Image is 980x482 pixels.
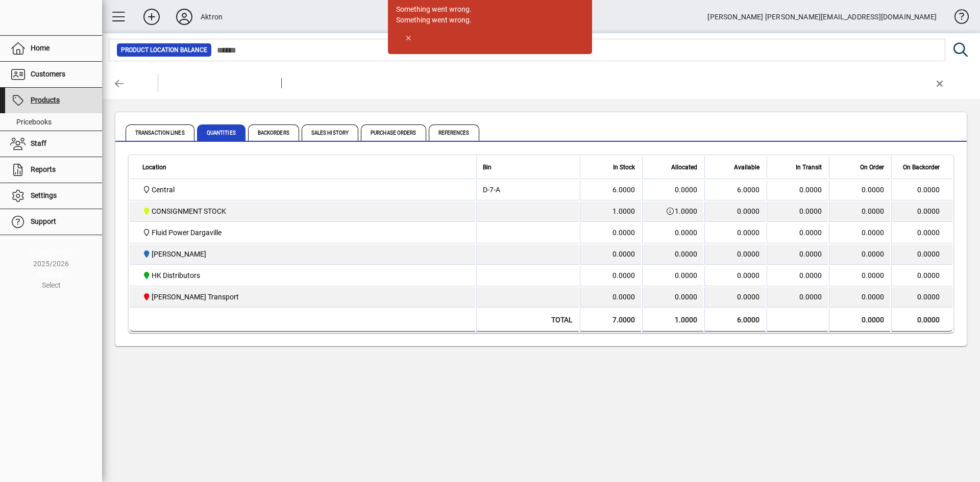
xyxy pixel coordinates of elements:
[868,74,912,91] span: View Product
[158,74,219,91] div: Enquiry
[580,309,641,332] td: 7.0000
[799,271,822,280] span: 0.0000
[31,44,50,52] span: Home
[580,287,641,308] td: 0.0000
[866,73,915,92] button: View Product
[31,191,57,199] span: Settings
[248,124,299,141] span: Backorders
[862,293,884,301] span: 0.0000
[152,186,175,194] span: Central
[903,164,940,171] span: On Backorder
[580,266,641,286] td: 0.0000
[891,244,952,265] td: 0.0000
[642,309,703,332] td: 1.0000
[891,180,952,200] td: 0.0000
[799,207,822,215] span: 0.0000
[476,180,579,200] td: D-7-A
[5,183,102,209] a: Settings
[862,207,884,215] span: 0.0000
[5,113,102,131] a: Pricebooks
[5,36,102,61] a: Home
[675,293,697,301] span: 0.0000
[675,250,697,258] span: 0.0000
[931,73,972,92] button: Close
[862,271,884,280] span: 0.0000
[152,250,206,258] span: [PERSON_NAME]
[675,229,697,237] span: 0.0000
[891,201,952,222] td: 0.0000
[891,287,952,308] td: 0.0000
[201,9,223,25] div: Aktron
[704,180,766,200] td: 6.0000
[862,250,884,258] span: 0.0000
[31,139,46,147] span: Staff
[947,2,967,35] a: Knowledge Base
[934,79,969,87] span: Close
[862,186,884,194] span: 0.0000
[197,124,246,141] span: Quantities
[483,164,492,171] span: Bin
[704,201,766,222] td: 0.0000
[5,131,102,157] a: Staff
[923,73,980,92] app-page-header-button: Close enquiry
[891,266,952,286] td: 0.0000
[5,157,102,183] a: Reports
[31,217,56,225] span: Support
[704,266,766,286] td: 0.0000
[675,186,697,194] span: 0.0000
[110,73,150,92] button: Back
[10,118,52,126] span: Pricebooks
[152,271,200,280] span: HK Distributors
[704,223,766,243] td: 0.0000
[704,309,766,332] td: 6.0000
[675,271,697,280] span: 0.0000
[796,164,822,171] span: In Transit
[142,229,222,237] span: Fluid Power Dargaville
[142,164,166,171] span: Location
[113,79,147,87] span: Back
[142,293,239,301] span: T. Croft Transport
[5,209,102,235] a: Support
[799,250,822,258] span: 0.0000
[37,270,65,278] span: Package
[734,164,759,171] span: Available
[613,164,635,171] span: In Stock
[31,70,65,78] span: Customers
[799,293,822,301] span: 0.0000
[142,271,200,280] span: HK Distributors
[126,124,194,141] span: Transaction Lines
[302,124,358,141] span: Sales History
[891,223,952,243] td: 0.0000
[142,250,206,258] span: HAMILTON
[292,75,487,91] div: 1SAE025 - [PERSON_NAME] Groundforce SAE 30 25L
[29,249,73,257] span: Financial Year
[799,186,822,194] span: 0.0000
[580,244,641,265] td: 0.0000
[361,124,426,141] span: Purchase Orders
[580,201,641,222] td: 1.0000
[862,229,884,237] span: 0.0000
[704,244,766,265] td: 0.0000
[142,207,226,215] span: CONSIGNMENT STOCK
[860,164,884,171] span: On Order
[829,309,890,332] td: 0.0000
[671,164,697,171] span: Allocated
[121,45,207,55] span: Product Location Balance
[675,207,697,215] span: 1.0000
[799,229,822,237] span: 0.0000
[476,309,579,332] td: Total
[5,62,102,87] a: Customers
[102,73,158,92] app-page-header-button: Back
[135,8,168,26] button: Add
[152,207,226,215] span: CONSIGNMENT STOCK
[580,180,641,200] td: 6.0000
[152,293,239,301] span: [PERSON_NAME] Transport
[429,124,479,141] span: References
[31,165,56,173] span: Reports
[704,287,766,308] td: 0.0000
[142,186,175,194] span: Central
[152,229,222,237] span: Fluid Power Dargaville
[580,223,641,243] td: 0.0000
[891,309,952,332] td: 0.0000
[31,96,60,104] span: Products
